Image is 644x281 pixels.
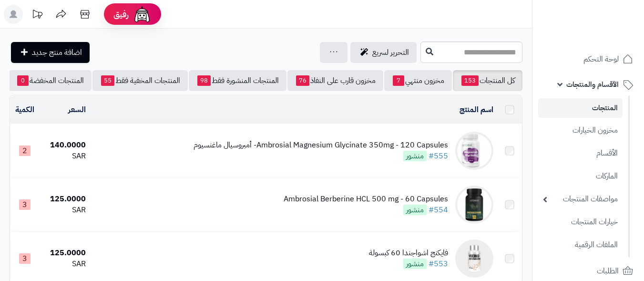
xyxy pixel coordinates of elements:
[538,143,623,164] a: الأقسام
[429,204,448,216] a: #554
[460,104,493,115] a: اسم المنتج
[597,264,619,278] span: الطلبات
[538,235,623,255] a: الملفات الرقمية
[461,75,479,86] span: 153
[455,186,493,224] img: Ambrosial Berberine HCL 500 mg - 60 Capsules
[25,5,49,26] a: تحديثات المنصة
[15,104,34,115] a: الكمية
[189,70,286,91] a: المنتجات المنشورة فقط98
[369,248,448,259] div: فايكنج اشواجندا 60 كبسولة
[68,104,86,115] a: السعر
[113,9,129,20] span: رفيق
[92,70,188,91] a: المنتجات المخفية فقط55
[11,42,90,63] a: اضافة منتج جديد
[43,194,86,205] div: 125.0000
[538,189,623,209] a: مواصفات المنتجات
[43,140,86,151] div: 140.0000
[455,132,493,170] img: Ambrosial Magnesium Glycinate 350mg - 120 Capsules- أمبروسيال ماغنسيوم
[43,248,86,259] div: 125.0000
[393,75,404,86] span: 7
[566,78,619,91] span: الأقسام والمنتجات
[43,205,86,216] div: SAR
[453,70,522,91] a: كل المنتجات153
[583,52,619,66] span: لوحة التحكم
[43,259,86,270] div: SAR
[538,166,623,187] a: الماركات
[538,120,623,141] a: مخزون الخيارات
[287,70,383,91] a: مخزون قارب على النفاذ76
[43,151,86,162] div: SAR
[17,75,29,86] span: 0
[296,75,309,86] span: 76
[403,205,427,215] span: منشور
[9,70,92,91] a: المنتجات المخفضة0
[19,253,31,264] span: 3
[350,42,417,63] a: التحرير لسريع
[455,239,493,278] img: فايكنج اشواجندا 60 كبسولة
[538,98,623,118] a: المنتجات
[372,47,409,58] span: التحرير لسريع
[133,5,152,24] img: ai-face.png
[538,212,623,232] a: خيارات المنتجات
[194,140,448,151] div: Ambrosial Magnesium Glycinate 350mg - 120 Capsules- أمبروسيال ماغنسيوم
[19,199,31,210] span: 3
[538,48,638,71] a: لوحة التحكم
[429,258,448,270] a: #553
[403,151,427,161] span: منشور
[579,20,635,40] img: logo-2.png
[32,47,82,58] span: اضافة منتج جديد
[384,70,452,91] a: مخزون منتهي7
[403,259,427,269] span: منشور
[101,75,114,86] span: 55
[429,150,448,162] a: #555
[284,194,448,205] div: Ambrosial Berberine HCL 500 mg - 60 Capsules
[19,146,31,156] span: 2
[197,75,211,86] span: 98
